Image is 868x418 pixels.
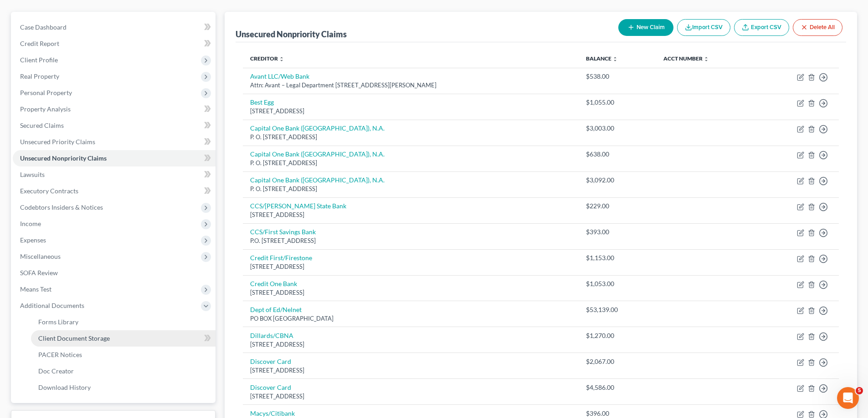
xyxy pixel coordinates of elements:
[20,105,71,113] span: Property Analysis
[250,150,385,158] a: Capital One Bank ([GEOGRAPHIC_DATA]), N.A.
[586,150,649,159] div: $638.00
[250,254,312,262] a: Credit First/Firestone
[20,252,61,260] span: Miscellaneous
[586,55,618,62] a: Balance unfold_more
[250,383,291,391] a: Discover Card
[31,379,216,396] a: Download History
[13,166,216,183] a: Lawsuits
[250,81,571,90] div: Attn: Avant – Legal Department [STREET_ADDRESS][PERSON_NAME]
[856,387,863,394] span: 5
[586,253,649,262] div: $1,153.00
[250,409,295,417] a: Macys/Citibank
[13,35,216,52] a: Credit Report
[586,331,649,340] div: $1,270.00
[20,23,67,31] span: Case Dashboard
[250,98,274,106] a: Best Egg
[250,176,385,184] a: Capital One Bank ([GEOGRAPHIC_DATA]), N.A.
[38,334,110,342] span: Client Document Storage
[250,72,309,80] a: Avant LLC/Web Bank
[279,56,284,62] i: unfold_more
[38,318,78,326] span: Forms Library
[250,107,571,116] div: [STREET_ADDRESS]
[586,279,649,288] div: $1,053.00
[663,55,709,62] a: Acct Number unfold_more
[677,19,730,36] button: Import CSV
[31,347,216,363] a: PACER Notices
[38,367,74,375] span: Doc Creator
[20,121,64,129] span: Secured Claims
[20,236,46,244] span: Expenses
[586,305,649,314] div: $53,139.00
[20,171,45,178] span: Lawsuits
[734,19,789,36] a: Export CSV
[612,56,618,62] i: unfold_more
[20,154,107,162] span: Unsecured Nonpriority Claims
[31,363,216,379] a: Doc Creator
[250,340,571,349] div: [STREET_ADDRESS]
[13,19,216,35] a: Case Dashboard
[250,185,571,193] div: P. O. [STREET_ADDRESS]
[250,280,297,287] a: Credit One Bank
[20,40,59,47] span: Credit Report
[250,366,571,375] div: [STREET_ADDRESS]
[20,89,72,96] span: Personal Property
[20,138,95,146] span: Unsecured Priority Claims
[31,314,216,330] a: Forms Library
[586,98,649,107] div: $1,055.00
[586,357,649,366] div: $2,067.00
[13,150,216,166] a: Unsecured Nonpriority Claims
[250,358,291,365] a: Discover Card
[586,383,649,392] div: $4,586.00
[13,134,216,150] a: Unsecured Priority Claims
[250,288,571,297] div: [STREET_ADDRESS]
[38,383,91,391] span: Download History
[250,306,302,313] a: Dept of Ed/Nelnet
[704,56,709,62] i: unfold_more
[13,265,216,281] a: SOFA Review
[250,237,571,245] div: P.O. [STREET_ADDRESS]
[31,330,216,347] a: Client Document Storage
[20,187,78,195] span: Executory Contracts
[793,19,842,36] button: Delete All
[250,202,346,210] a: CCS/[PERSON_NAME] State Bank
[586,409,649,418] div: $396.00
[586,227,649,237] div: $393.00
[250,55,284,62] a: Creditor unfold_more
[250,392,571,401] div: [STREET_ADDRESS]
[250,262,571,271] div: [STREET_ADDRESS]
[20,203,103,211] span: Codebtors Insiders & Notices
[837,387,859,409] iframe: Intercom live chat
[236,29,347,40] div: Unsecured Nonpriority Claims
[20,72,59,80] span: Real Property
[586,124,649,133] div: $3,003.00
[586,72,649,81] div: $538.00
[250,159,571,167] div: P. O. [STREET_ADDRESS]
[250,124,385,132] a: Capital One Bank ([GEOGRAPHIC_DATA]), N.A.
[20,285,51,293] span: Means Test
[20,56,58,64] span: Client Profile
[20,302,84,309] span: Additional Documents
[250,314,571,323] div: PO BOX [GEOGRAPHIC_DATA]
[250,133,571,141] div: P. O. [STREET_ADDRESS]
[13,117,216,134] a: Secured Claims
[250,211,571,219] div: [STREET_ADDRESS]
[586,201,649,211] div: $229.00
[618,19,673,36] button: New Claim
[250,332,293,339] a: Dillards/CBNA
[20,220,41,227] span: Income
[13,183,216,199] a: Executory Contracts
[586,176,649,185] div: $3,092.00
[13,101,216,117] a: Property Analysis
[250,228,316,236] a: CCS/First Savings Bank
[20,269,58,277] span: SOFA Review
[38,351,82,358] span: PACER Notices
